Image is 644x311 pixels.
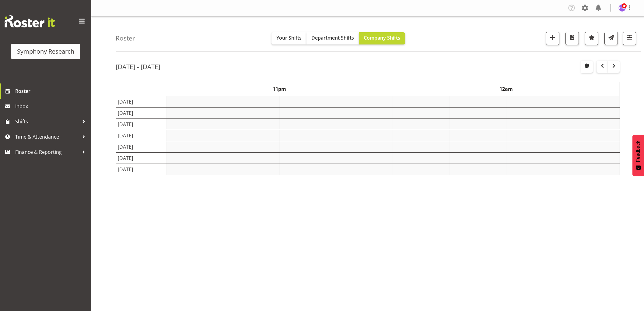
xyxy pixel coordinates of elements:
[311,34,354,41] span: Department Shifts
[623,32,636,45] button: Filter Shifts
[116,63,160,71] h2: [DATE] - [DATE]
[585,32,598,45] button: Highlight an important date within the roster.
[116,130,166,141] td: [DATE]
[15,102,88,111] span: Inbox
[166,82,393,96] th: 11pm
[276,34,302,41] span: Your Shifts
[393,82,620,96] th: 12am
[604,32,618,45] button: Send a list of all shifts for the selected filtered period to all rostered employees.
[15,147,79,157] span: Finance & Reporting
[15,132,79,141] span: Time & Attendance
[116,141,166,152] td: [DATE]
[546,32,559,45] button: Add a new shift
[15,117,79,126] span: Shifts
[632,135,644,176] button: Feedback - Show survey
[116,96,166,108] td: [DATE]
[364,34,400,41] span: Company Shifts
[116,164,166,175] td: [DATE]
[17,47,74,56] div: Symphony Research
[116,152,166,164] td: [DATE]
[635,141,641,162] span: Feedback
[618,4,626,12] img: hitesh-makan1261.jpg
[5,15,55,27] img: Rosterit website logo
[306,32,359,44] button: Department Shifts
[116,35,135,42] h4: Roster
[271,32,306,44] button: Your Shifts
[15,87,88,96] span: Roster
[581,61,593,73] button: Select a specific date within the roster.
[565,32,579,45] button: Download a PDF of the roster according to the set date range.
[359,32,405,44] button: Company Shifts
[116,107,166,118] td: [DATE]
[116,118,166,130] td: [DATE]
